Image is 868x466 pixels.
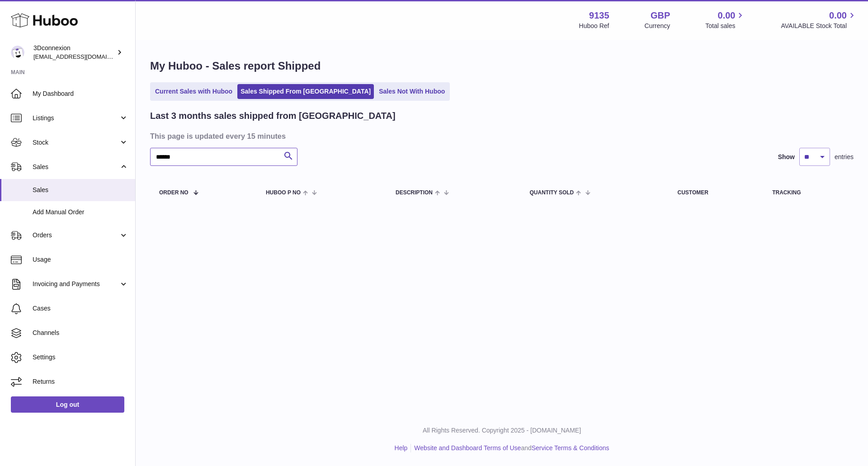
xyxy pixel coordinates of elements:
[152,84,236,99] a: Current Sales with Huboo
[781,22,857,30] span: AVAILABLE Stock Total
[33,163,119,171] span: Sales
[705,22,745,30] span: Total sales
[33,186,128,194] span: Sales
[529,190,574,196] span: Quantity Sold
[396,190,433,196] span: Description
[33,255,128,264] span: Usage
[677,190,754,196] div: Customer
[143,426,861,435] p: All Rights Reserved. Copyright 2025 - [DOMAIN_NAME]
[33,114,119,122] span: Listings
[33,280,119,288] span: Invoicing and Payments
[772,190,844,196] div: Tracking
[150,131,851,141] h3: This page is updated every 15 minutes
[33,44,115,61] div: 3Dconnexion
[150,59,854,73] h1: My Huboo - Sales report Shipped
[589,9,609,22] strong: 9135
[532,444,609,452] a: Service Terms & Conditions
[33,329,128,337] span: Channels
[11,396,124,413] a: Log out
[33,353,128,362] span: Settings
[33,377,128,386] span: Returns
[778,153,795,161] label: Show
[376,84,448,99] a: Sales Not With Huboo
[718,9,736,22] span: 0.00
[33,89,128,98] span: My Dashboard
[835,153,854,161] span: entries
[266,190,301,196] span: Huboo P no
[705,9,745,30] a: 0.00 Total sales
[33,138,119,147] span: Stock
[33,53,133,60] span: [EMAIL_ADDRESS][DOMAIN_NAME]
[395,444,408,452] a: Help
[651,9,670,22] strong: GBP
[11,46,24,59] img: order_eu@3dconnexion.com
[579,22,609,30] div: Huboo Ref
[829,9,847,22] span: 0.00
[237,84,374,99] a: Sales Shipped From [GEOGRAPHIC_DATA]
[411,444,609,452] li: and
[414,444,521,452] a: Website and Dashboard Terms of Use
[33,231,119,240] span: Orders
[150,110,396,122] h2: Last 3 months sales shipped from [GEOGRAPHIC_DATA]
[33,208,128,217] span: Add Manual Order
[781,9,857,30] a: 0.00 AVAILABLE Stock Total
[645,22,670,30] div: Currency
[159,190,189,196] span: Order No
[33,304,128,313] span: Cases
